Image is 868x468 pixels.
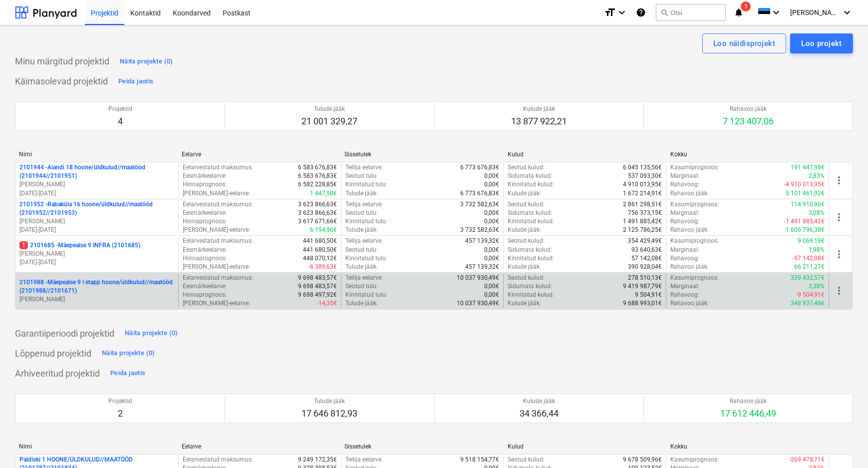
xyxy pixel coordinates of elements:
[616,6,628,18] i: keyboard_arrow_down
[345,282,378,291] p: Seotud tulu :
[460,189,499,198] p: 6 773 676,83€
[317,299,337,308] p: -14,35€
[460,200,499,209] p: 3 732 582,63€
[670,180,699,189] p: Rahavoog :
[301,397,357,406] p: Tulude jääk
[791,299,825,308] p: 348 937,48€
[790,8,840,16] span: [PERSON_NAME]
[628,172,662,180] p: 537 093,30€
[508,172,552,180] p: Sidumata kulud :
[183,456,253,464] p: Eelarvestatud maksumus :
[508,209,552,217] p: Sidumata kulud :
[183,246,227,254] p: Eesmärkeelarve :
[19,200,174,235] div: 2101952 -Rabaküla 16 hoone/üldkulud//maatööd (2101952//2101953)[PERSON_NAME][DATE]-[DATE]
[19,278,174,295] p: 2101988 - Mäepealse 9 I etapp hoone/üldkulud//maatööd (2101988//2101671)
[298,282,337,291] p: 9 698 483,57€
[19,163,174,198] div: 2101944 -Aiandi 18 hoone/üldkulud//maatööd (2101944//2101951)[PERSON_NAME][DATE]-[DATE]
[345,263,378,271] p: Tulude jääk :
[183,291,227,299] p: Hinnaprognoos :
[301,105,357,113] p: Tulude jääk
[108,397,132,406] p: Projektid
[670,151,825,158] div: Kokku
[19,163,174,180] p: 2101944 - Aiandi 18 hoone/üldkulud//maatööd (2101944//2101951)
[460,456,499,464] p: 9 518 154,77€
[670,226,709,234] p: Rahavoo jääk :
[508,237,545,245] p: Seotud kulud :
[670,456,719,464] p: Kasumiprognoos :
[19,226,174,234] p: [DATE] - [DATE]
[108,115,132,127] p: 4
[15,55,109,67] p: Minu märgitud projektid
[841,6,853,18] i: keyboard_arrow_down
[19,200,174,217] p: 2101952 - Rabaküla 16 hoone/üldkulud//maatööd (2101952//2101953)
[15,328,114,340] p: Garantiiperioodi projektid
[120,56,173,67] div: Näita projekte (0)
[670,263,709,271] p: Rahavoo jääk :
[484,282,499,291] p: 0,00€
[508,180,554,189] p: Kinnitatud kulud :
[786,226,825,234] p: 1 606 796,38€
[508,151,662,158] div: Kulud
[345,237,383,245] p: Tellija eelarve :
[308,263,337,271] p: -6 389,63€
[623,299,662,308] p: 9 688 993,01€
[183,299,250,308] p: [PERSON_NAME]-eelarve :
[303,237,337,245] p: 441 680,50€
[670,163,719,172] p: Kasumiprognoos :
[801,37,842,50] div: Loo projekt
[298,217,337,226] p: 3 617 671,66€
[298,172,337,180] p: 6 583 676,83€
[298,209,337,217] p: 3 623 866,63€
[116,73,156,89] button: Peida jaotis
[508,274,545,282] p: Seotud kulud :
[484,254,499,263] p: 0,00€
[102,348,155,359] div: Näita projekte (0)
[301,408,357,420] p: 17 646 812,93
[670,217,699,226] p: Rahavoog :
[125,328,178,339] div: Näita projekte (0)
[465,237,499,245] p: 457 139,32€
[15,368,100,380] p: Arhiveeritud projektid
[833,285,845,297] span: more_vert
[784,217,825,226] p: -1 491 885,42€
[809,246,825,254] p: 1,98%
[183,163,253,172] p: Eelarvestatud maksumus :
[793,254,825,263] p: -57 142,08€
[604,6,616,18] i: format_size
[345,246,378,254] p: Seotud tulu :
[183,209,227,217] p: Eesmärkeelarve :
[818,420,868,468] div: Chat Widget
[298,274,337,282] p: 9 698 483,57€
[623,226,662,234] p: 2 125 786,25€
[623,456,662,464] p: 9 678 509,96€
[508,263,541,271] p: Kulude jääk :
[344,443,499,450] div: Sissetulek
[623,189,662,198] p: 1 672 214,91€
[734,6,744,18] i: notifications
[628,209,662,217] p: 756 373,15€
[19,258,174,267] p: [DATE] - [DATE]
[19,189,174,198] p: [DATE] - [DATE]
[508,163,545,172] p: Seotud kulud :
[484,291,499,299] p: 0,00€
[720,408,776,420] p: 17 612 446,49
[298,163,337,172] p: 6 583 676,83€
[670,254,699,263] p: Rahavoog :
[723,115,774,127] p: 7 123 407,06
[723,105,774,113] p: Rahavoo jääk
[183,217,227,226] p: Hinnaprognoos :
[508,291,554,299] p: Kinnitatud kulud :
[784,180,825,189] p: -4 910 013,95€
[183,274,253,282] p: Eelarvestatud maksumus :
[345,172,378,180] p: Seotud tulu :
[19,250,174,258] p: [PERSON_NAME]
[520,397,559,406] p: Kulude jääk
[508,226,541,234] p: Kulude jääk :
[484,180,499,189] p: 0,00€
[183,254,227,263] p: Hinnaprognoos :
[508,254,554,263] p: Kinnitatud kulud :
[19,295,174,304] p: [PERSON_NAME]
[301,115,357,127] p: 21 001 329,27
[833,174,845,186] span: more_vert
[631,246,662,254] p: 93 640,63€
